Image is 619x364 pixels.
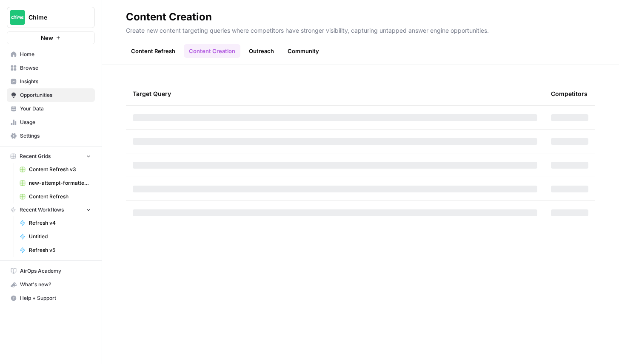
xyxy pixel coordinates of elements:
[20,119,91,126] span: Usage
[7,7,95,28] button: Workspace: Chime
[184,44,240,58] a: Content Creation
[7,278,94,291] div: What's new?
[29,179,91,187] span: new-attempt-formatted.csv
[7,278,95,291] button: What's new?
[7,48,95,61] a: Home
[126,24,595,35] p: Create new content targeting queries where competitors have stronger visibility, capturing untapp...
[29,166,91,173] span: Content Refresh v3
[7,203,95,216] button: Recent Workflows
[16,190,95,203] a: Content Refresh
[20,152,51,160] span: Recent Grids
[10,10,25,25] img: Chime Logo
[7,291,95,305] button: Help + Support
[29,193,91,200] span: Content Refresh
[29,13,80,22] span: Chime
[7,102,95,116] a: Your Data
[16,176,95,190] a: new-attempt-formatted.csv
[20,78,91,85] span: Insights
[7,31,95,44] button: New
[29,246,91,254] span: Refresh v5
[41,34,53,42] span: New
[7,88,95,102] a: Opportunities
[20,91,91,99] span: Opportunities
[244,44,279,58] a: Outreach
[16,163,95,176] a: Content Refresh v3
[29,219,91,227] span: Refresh v4
[16,243,95,257] a: Refresh v5
[20,132,91,140] span: Settings
[20,105,91,113] span: Your Data
[16,216,95,230] a: Refresh v4
[20,64,91,72] span: Browse
[20,51,91,58] span: Home
[20,294,91,302] span: Help + Support
[16,230,95,243] a: Untitled
[7,75,95,88] a: Insights
[282,44,324,58] a: Community
[7,150,95,163] button: Recent Grids
[7,116,95,129] a: Usage
[20,267,91,275] span: AirOps Academy
[7,264,95,278] a: AirOps Academy
[7,129,95,143] a: Settings
[20,206,64,214] span: Recent Workflows
[126,10,212,24] div: Content Creation
[7,61,95,75] a: Browse
[126,44,180,58] a: Content Refresh
[29,233,91,240] span: Untitled
[133,82,537,105] div: Target Query
[551,82,588,105] div: Competitors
